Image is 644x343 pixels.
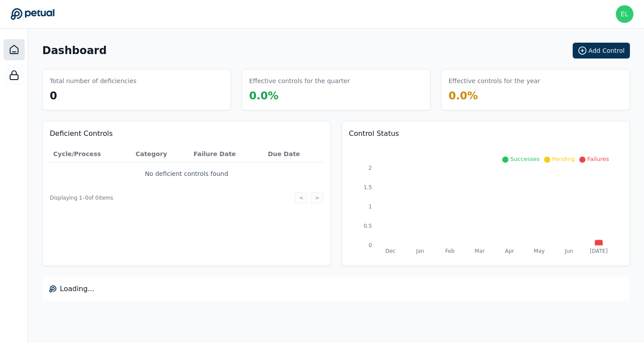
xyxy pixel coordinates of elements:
span: 0.0 % [249,90,279,102]
tspan: [DATE] [589,248,607,254]
div: Loading... [42,277,630,301]
th: Cycle/Process [50,146,132,162]
button: Add Control [573,43,630,58]
h3: Control Status [349,128,623,139]
a: SOC [4,65,25,86]
button: < [295,192,307,204]
span: 0 [50,90,57,102]
tspan: 1.5 [363,184,372,190]
span: 0.0 % [449,90,478,102]
span: Successes [510,156,540,162]
span: Pending [552,156,575,162]
tspan: Apr [504,248,514,254]
tspan: 0.5 [363,223,372,229]
img: eliot+doordash@petual.ai [616,5,633,23]
tspan: 0 [368,242,372,248]
th: Category [132,146,190,162]
tspan: Jun [564,248,573,254]
a: Go to Dashboard [11,8,55,20]
tspan: Mar [475,248,485,254]
h3: Effective controls for the year [449,77,540,85]
h3: Total number of deficiencies [50,77,136,85]
th: Failure Date [190,146,265,162]
tspan: May [534,248,545,254]
td: No deficient controls found [50,162,324,186]
tspan: Dec [385,248,395,254]
span: Failures [587,156,609,162]
button: > [311,192,323,204]
h1: Dashboard [42,44,107,58]
tspan: Jan [416,248,424,254]
span: Displaying 1– 0 of 0 items [50,194,113,201]
tspan: 2 [368,165,372,171]
th: Due Date [264,146,323,162]
tspan: Feb [445,248,454,254]
a: Dashboard [4,39,25,60]
h3: Deficient Controls [50,128,324,139]
h3: Effective controls for the quarter [249,77,350,85]
tspan: 1 [368,204,372,210]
